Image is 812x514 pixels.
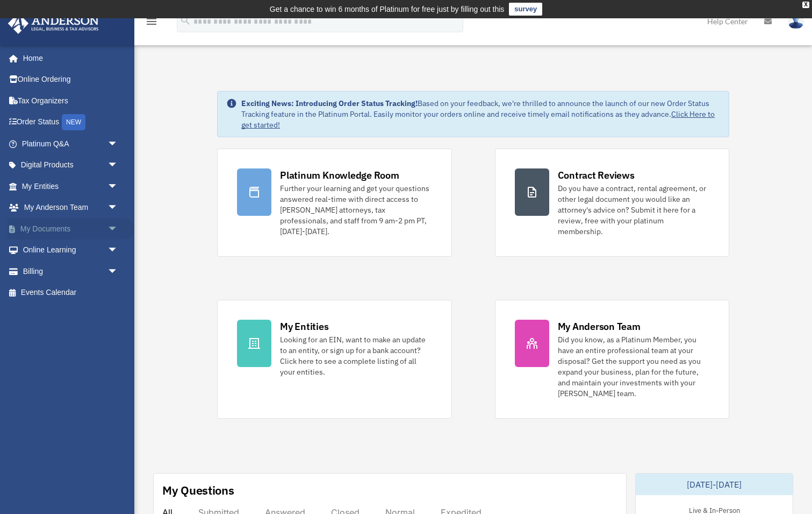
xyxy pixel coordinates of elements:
span: arrow_drop_down [107,218,129,240]
a: Click Here to get started! [241,109,715,130]
i: search [179,15,191,26]
a: survey [509,3,542,16]
a: Platinum Knowledge Room Further your learning and get your questions answered real-time with dire... [217,149,451,257]
a: My Anderson Teamarrow_drop_down [8,197,134,219]
a: Online Learningarrow_drop_down [8,240,134,261]
div: Looking for an EIN, want to make an update to an entity, or sign up for a bank account? Click her... [280,334,432,377]
div: [DATE]-[DATE] [636,474,793,495]
span: arrow_drop_down [107,133,129,155]
a: Home [8,47,129,69]
img: User Pic [788,13,804,29]
div: My Entities [280,320,328,333]
div: Further your learning and get your questions answered real-time with direct access to [PERSON_NAM... [280,183,432,237]
a: Tax Organizers [8,90,134,111]
span: arrow_drop_down [107,240,129,262]
span: arrow_drop_down [107,154,129,177]
a: Events Calendar [8,282,134,304]
span: arrow_drop_down [107,197,129,219]
div: Platinum Knowledge Room [280,168,399,182]
div: Contract Reviews [558,168,635,182]
span: arrow_drop_down [107,260,129,283]
a: Contract Reviews Do you have a contract, rental agreement, or other legal document you would like... [495,149,729,257]
div: My Questions [162,482,234,498]
div: close [802,2,809,8]
div: Based on your feedback, we're thrilled to announce the launch of our new Order Status Tracking fe... [241,98,720,130]
i: menu [145,15,158,28]
a: Online Ordering [8,69,134,90]
a: My Documentsarrow_drop_down [8,218,134,240]
a: Billingarrow_drop_down [8,260,134,282]
a: My Entities Looking for an EIN, want to make an update to an entity, or sign up for a bank accoun... [217,300,451,419]
a: Platinum Q&Aarrow_drop_down [8,133,134,154]
strong: Exciting News: Introducing Order Status Tracking! [241,98,418,108]
div: Did you know, as a Platinum Member, you have an entire professional team at your disposal? Get th... [558,334,709,399]
div: NEW [62,114,85,130]
a: menu [145,19,158,28]
a: Digital Productsarrow_drop_down [8,154,134,176]
div: My Anderson Team [558,320,641,333]
a: My Anderson Team Did you know, as a Platinum Member, you have an entire professional team at your... [495,300,729,419]
a: Order StatusNEW [8,111,134,133]
div: Get a chance to win 6 months of Platinum for free just by filling out this [270,3,505,16]
span: arrow_drop_down [107,175,129,198]
a: My Entitiesarrow_drop_down [8,175,134,197]
div: Do you have a contract, rental agreement, or other legal document you would like an attorney's ad... [558,183,709,237]
img: Anderson Advisors Platinum Portal [5,13,102,34]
